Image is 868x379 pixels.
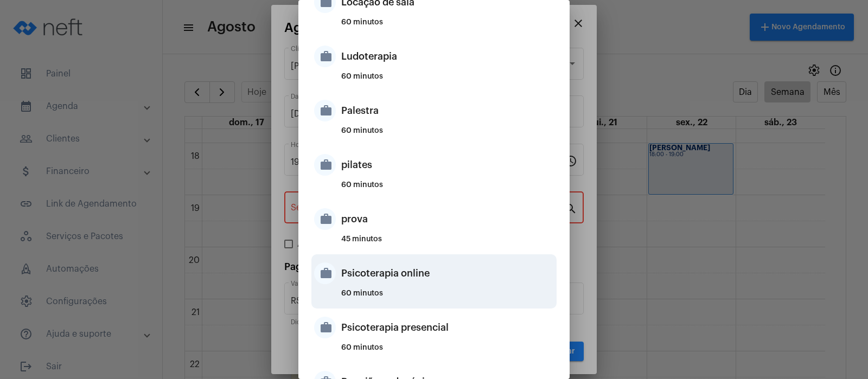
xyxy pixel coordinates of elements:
div: 60 minutos [341,344,554,360]
mat-icon: work [314,154,336,176]
div: prova [341,203,554,235]
div: 60 minutos [341,73,554,89]
div: pilates [341,149,554,181]
mat-icon: work [314,262,336,284]
div: 60 minutos [341,290,554,306]
div: Psicoterapia online [341,257,554,290]
mat-icon: work [314,317,336,338]
div: Psicoterapia presencial [341,311,554,344]
div: Palestra [341,94,554,127]
div: Ludoterapia [341,40,554,73]
mat-icon: work [314,46,336,67]
mat-icon: work [314,100,336,121]
div: 60 minutos [341,18,554,35]
div: 45 minutos [341,235,554,252]
mat-icon: work [314,208,336,230]
div: 60 minutos [341,181,554,197]
div: 60 minutos [341,127,554,143]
